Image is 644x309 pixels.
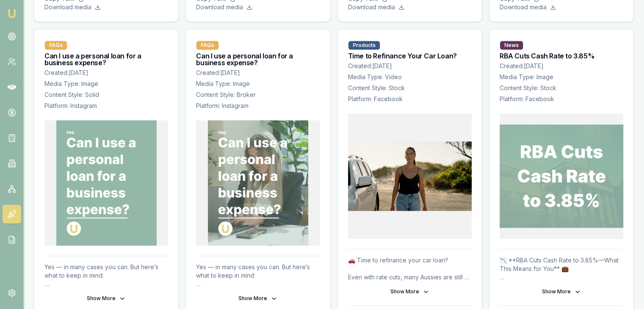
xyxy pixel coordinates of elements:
[500,95,623,103] p: Platform: Facebook
[348,256,472,281] p: 🚗 Time to refinance your car loan? Even with rate cuts, many Aussies are still stuck paying more ...
[196,41,219,50] div: FAQs
[348,84,472,92] p: Content Style: Stock
[348,73,472,81] p: Media Type: Video
[348,52,472,59] h3: Time to Refinance Your Car Loan?
[196,102,320,110] p: Platform: Instagram
[500,52,623,59] h3: RBA Cuts Cash Rate to 3.85%
[196,292,320,305] button: Show More
[348,62,472,70] p: Created: [DATE]
[500,84,623,92] p: Content Style: Stock
[44,69,168,77] p: Created: [DATE]
[44,263,168,288] p: Yes — in many cases you can. But here’s what to keep in mind: ✅ Not all lenders allow personal lo...
[44,91,168,99] p: Content Style: Solid
[44,292,168,305] button: Show More
[196,263,320,288] p: Yes — in many cases you can. But here’s what to keep in mind: ✅ Not all lenders allow personal lo...
[208,120,308,246] img: Can I use a personal loan for a business expense?
[500,285,623,298] button: Show More
[500,41,523,50] div: News
[500,113,623,239] img: RBA Cuts Cash Rate to 3.85%
[500,256,623,281] p: 📉 **RBA Cuts Cash Rate to 3.85%—What This Means for You** 💼 The Reserve Bank of Australia has red...
[196,80,320,88] p: Media Type: Image
[44,102,168,110] p: Platform: Instagram
[348,285,472,298] button: Show More
[348,113,472,239] img: Time to Refinance Your Car Loan?
[7,8,17,19] img: emu-icon-u.png
[196,91,320,99] p: Content Style: Broker
[196,3,320,11] p: Download media
[196,69,320,77] p: Created: [DATE]
[44,80,168,88] p: Media Type: Image
[348,3,472,11] p: Download media
[44,41,67,50] div: FAQs
[56,120,157,246] img: Can I use a personal loan for a business expense?
[500,62,623,70] p: Created: [DATE]
[500,73,623,81] p: Media Type: Image
[348,41,380,50] div: Products
[44,52,168,66] h3: Can I use a personal loan for a business expense?
[44,3,168,11] p: Download media
[196,52,320,66] h3: Can I use a personal loan for a business expense?
[500,3,623,11] p: Download media
[348,95,472,103] p: Platform: Facebook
